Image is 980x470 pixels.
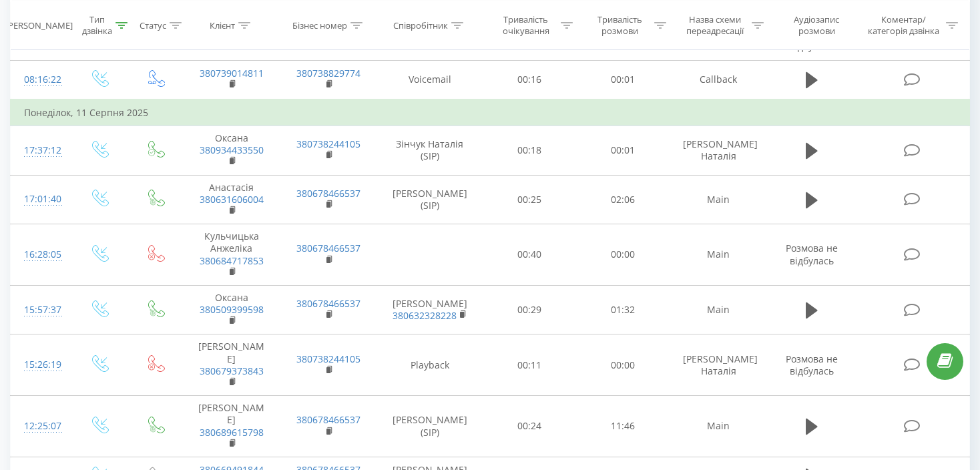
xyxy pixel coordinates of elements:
td: 11:46 [576,396,670,457]
td: Понеділок, 11 Серпня 2025 [11,99,970,126]
div: Назва схеми переадресації [682,14,748,37]
div: Співробітник [393,19,448,31]
div: Коментар/категорія дзвінка [865,14,943,37]
div: 12:25:07 [24,413,57,439]
td: 02:06 [576,175,670,224]
div: Тип дзвінка [82,14,112,37]
td: Main [670,396,767,457]
a: 380678466537 [296,242,360,254]
a: 380631606004 [200,193,264,206]
div: 17:01:40 [24,186,57,212]
td: Playback [377,334,482,396]
span: Розмова не відбулась [786,242,838,266]
td: [PERSON_NAME] [377,285,482,334]
div: 08:16:22 [24,67,57,93]
div: Тривалість розмови [588,14,651,37]
a: 380738244105 [296,138,360,150]
td: 00:16 [483,60,576,99]
a: 380678466537 [296,413,360,426]
td: Voicemail [377,60,482,99]
td: 00:00 [576,334,670,396]
td: Оксана [183,285,280,334]
div: 15:57:37 [24,297,57,323]
td: 00:18 [483,126,576,176]
td: [PERSON_NAME] (SIP) [377,396,482,457]
td: Main [670,224,767,286]
div: Бізнес номер [292,19,347,31]
td: Зінчук Наталія (SIP) [377,126,482,176]
td: [PERSON_NAME] (SIP) [377,175,482,224]
div: Статус [140,19,166,31]
td: 00:40 [483,224,576,286]
td: 00:01 [576,60,670,99]
a: 380739014811 [200,67,264,79]
td: 00:00 [576,224,670,286]
td: [PERSON_NAME] Наталія [670,126,767,176]
div: [PERSON_NAME] [5,19,73,31]
td: Callback [670,60,767,99]
a: 380679373843 [200,365,264,377]
a: 380632328228 [393,309,457,322]
td: 00:25 [483,175,576,224]
span: Розмова не відбулась [786,352,838,377]
a: 380934433550 [200,144,264,156]
td: Main [670,175,767,224]
td: 00:29 [483,285,576,334]
a: 380684717853 [200,254,264,267]
div: Клієнт [210,19,235,31]
div: Аудіозапис розмови [779,14,854,37]
td: Main [670,285,767,334]
div: Тривалість очікування [495,14,557,37]
div: 16:28:05 [24,242,57,268]
td: [PERSON_NAME] [183,334,280,396]
a: 380509399598 [200,303,264,316]
td: 00:11 [483,334,576,396]
td: 00:24 [483,396,576,457]
td: [PERSON_NAME] [183,396,280,457]
a: 380738829774 [296,67,360,79]
a: 380678466537 [296,297,360,310]
td: Анастасія [183,175,280,224]
div: 17:37:12 [24,138,57,164]
div: 15:26:19 [24,352,57,378]
a: 380738244105 [296,352,360,365]
a: 380689615798 [200,426,264,439]
td: [PERSON_NAME] Наталія [670,334,767,396]
td: Оксана [183,126,280,176]
td: Кульчицька Анжеліка [183,224,280,286]
td: 00:01 [576,126,670,176]
a: 380678466537 [296,187,360,200]
td: 01:32 [576,285,670,334]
